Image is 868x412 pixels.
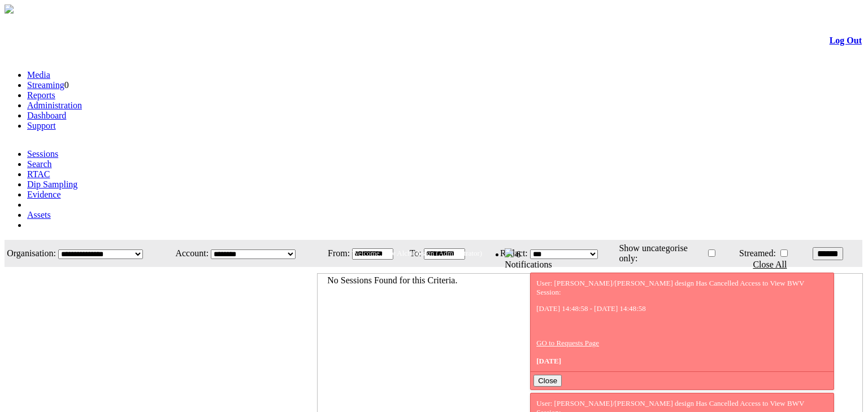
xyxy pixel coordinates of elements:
a: Sessions [27,149,58,159]
a: Close All [753,260,787,269]
div: Notifications [505,260,840,270]
a: Reports [27,90,55,100]
a: Search [27,159,52,169]
a: Support [27,121,56,130]
a: Assets [27,210,51,220]
span: 6 [516,249,520,259]
a: RTAC [27,169,50,179]
span: 0 [64,80,69,90]
button: Close [533,375,562,387]
a: Dip Sampling [27,179,77,189]
td: Account: [166,241,209,266]
div: User: [PERSON_NAME]/[PERSON_NAME] design Has Cancelled Access to View BWV Session: [536,279,828,366]
img: arrow-3.png [5,5,14,14]
a: Streaming [27,80,64,90]
a: Log Out [830,36,862,45]
span: [DATE] [536,357,561,365]
img: bell25.png [505,248,514,257]
a: GO to Requests Page [536,339,599,347]
span: Welcome, Nav Alchi design (Administrator) [352,249,482,257]
td: Organisation: [6,241,57,266]
a: Administration [27,100,82,110]
a: Evidence [27,190,61,199]
td: From: [322,241,350,266]
span: No Sessions Found for this Criteria. [327,275,457,285]
a: Dashboard [27,111,66,120]
a: Media [27,70,50,80]
p: [DATE] 14:48:58 - [DATE] 14:48:58 [536,304,828,313]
